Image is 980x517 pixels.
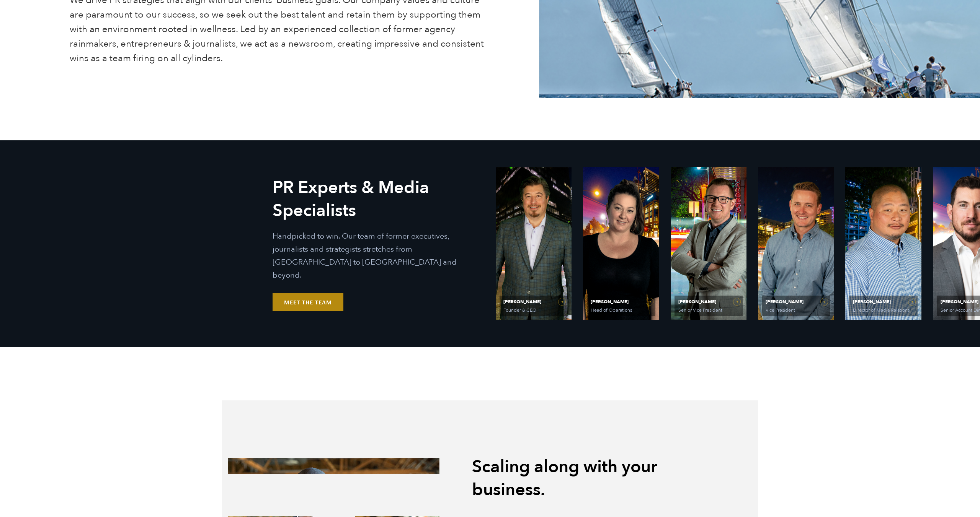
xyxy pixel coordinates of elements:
a: View Bio for Olivia Gardner [583,167,659,320]
a: Meet the Team [273,293,343,311]
p: Handpicked to win. Our team of former executives, journalists and strategists stretches from [GEO... [273,230,484,282]
span: Senior Vice President [678,308,737,312]
h2: Scaling along with your business. [472,455,731,501]
h2: PR Experts & Media Specialists [273,176,484,222]
span: Director of Media Relations [853,308,912,312]
span: [PERSON_NAME] [678,299,739,304]
span: [PERSON_NAME] [591,299,651,304]
a: View Bio for Matt Grant [671,167,746,320]
span: [PERSON_NAME] [503,299,564,304]
span: Founder & CEO [503,308,562,312]
a: View Bio for Will Kruisbrink [758,167,834,320]
span: Vice President [766,308,825,312]
span: [PERSON_NAME] [766,299,826,304]
span: Head of Operations [591,308,650,312]
span: [PERSON_NAME] [853,299,913,304]
a: View Bio for Jin Woo [845,167,921,320]
a: View Bio for Ethan Parker [496,167,572,320]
